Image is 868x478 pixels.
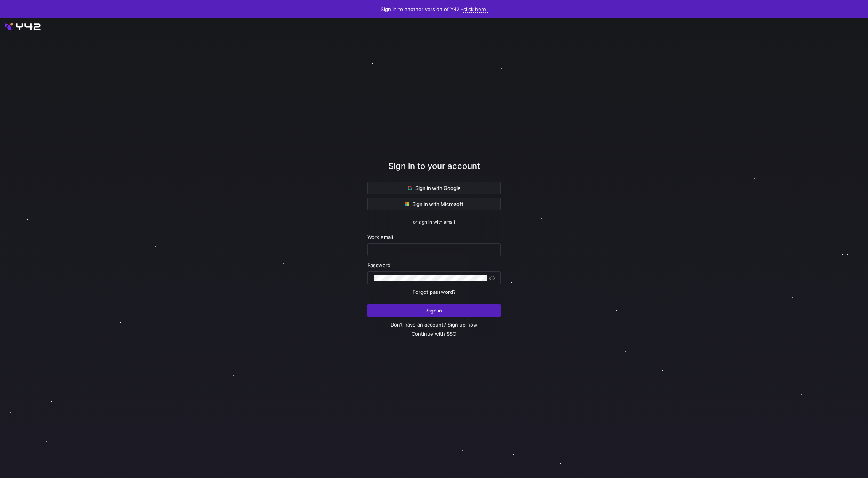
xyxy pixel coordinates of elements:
span: Sign in with Microsoft [405,201,463,207]
span: Work email [367,234,393,240]
button: Sign in [367,304,501,317]
span: Password [367,262,391,268]
span: or sign in with email [413,220,455,225]
span: Sign in [426,308,442,314]
button: Sign in with Microsoft [367,198,501,210]
button: Sign in with Google [367,182,501,194]
div: Sign in to your account [367,160,501,182]
a: Continue with SSO [412,331,456,337]
a: click here. [463,6,488,13]
a: Don’t have an account? Sign up now [391,322,477,328]
span: Sign in with Google [408,185,461,191]
a: Forgot password? [413,289,456,295]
